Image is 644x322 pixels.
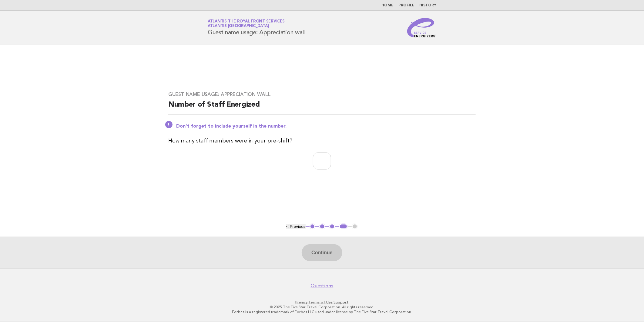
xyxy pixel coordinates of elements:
p: Forbes is a registered trademark of Forbes LLC used under license by The Five Star Travel Corpora... [136,310,508,314]
a: Terms of Use [309,300,333,304]
button: 3 [329,224,335,230]
button: 4 [339,224,348,230]
button: 2 [319,224,325,230]
p: How many staff members were in your pre-shift? [168,137,476,145]
button: 1 [310,224,316,230]
p: © 2025 The Five Star Travel Corporation. All rights reserved. [136,305,508,310]
h2: Number of Staff Energized [168,100,476,115]
p: · · [136,300,508,305]
a: Atlantis The Royal Front ServicesAtlantis [GEOGRAPHIC_DATA] [208,19,285,28]
a: Privacy [296,300,308,304]
h3: Guest name usage: Appreciation wall [168,91,476,98]
h1: Guest name usage: Appreciation wall [208,20,305,36]
button: < Previous [286,224,305,229]
img: Service Energizers [407,18,436,37]
p: Don't forget to include yourself in the number. [176,123,476,129]
a: Profile [398,4,414,7]
span: Atlantis [GEOGRAPHIC_DATA] [208,24,269,28]
a: History [419,4,436,7]
a: Home [381,4,394,7]
a: Questions [311,283,334,289]
a: Support [334,300,349,304]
